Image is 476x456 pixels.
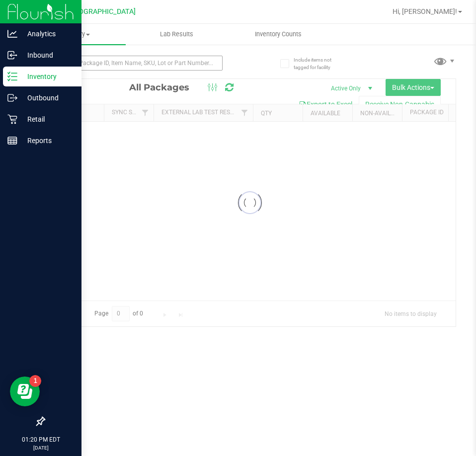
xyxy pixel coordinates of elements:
p: 01:20 PM EDT [4,435,77,444]
inline-svg: Reports [7,136,17,146]
p: [DATE] [4,444,77,452]
a: Inventory Counts [228,24,329,45]
p: Analytics [17,28,77,40]
p: Outbound [17,92,77,104]
iframe: Resource center unread badge [29,375,41,387]
p: Inbound [17,49,77,61]
inline-svg: Outbound [7,93,17,103]
inline-svg: Inbound [7,50,17,60]
span: Hi, [PERSON_NAME]! [393,7,457,15]
p: Retail [17,113,77,125]
a: Lab Results [126,24,228,45]
inline-svg: Retail [7,114,17,124]
span: [GEOGRAPHIC_DATA] [68,7,136,16]
p: Inventory [17,71,77,82]
input: Search Package ID, Item Name, SKU, Lot or Part Number... [44,56,223,71]
span: Lab Results [147,30,207,39]
inline-svg: Analytics [7,29,17,39]
inline-svg: Inventory [7,72,17,81]
span: Include items not tagged for facility [294,56,343,71]
span: Inventory Counts [241,30,315,39]
p: Reports [17,135,77,147]
iframe: Resource center [10,377,40,406]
